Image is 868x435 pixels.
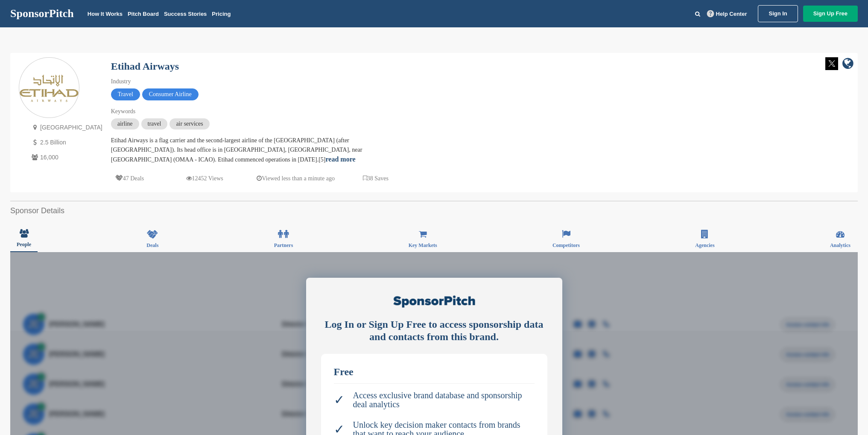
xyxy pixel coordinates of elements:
[29,152,102,163] p: 16,000
[274,243,293,248] span: Partners
[10,205,858,217] h2: Sponsor Details
[111,136,410,165] div: Etihad Airways is a flag carrier and the second-largest airline of the [GEOGRAPHIC_DATA] (after [...
[803,6,858,22] a: Sign Up Free
[111,107,410,116] div: Keywords
[363,173,389,184] p: 38 Saves
[552,243,580,248] span: Competitors
[142,88,199,100] span: Consumer Airline
[17,242,31,247] span: People
[88,11,123,17] a: How It Works
[128,11,159,17] a: Pitch Board
[146,243,158,248] span: Deals
[758,5,798,22] a: Sign In
[334,425,345,434] span: ✓
[170,118,209,129] span: air services
[830,243,850,248] span: Analytics
[29,137,102,148] p: 2.5 Billion
[111,77,410,86] div: Industry
[257,173,335,184] p: Viewed less than a minute ago
[705,9,749,19] a: Help Center
[115,173,144,184] p: 47 Deals
[409,243,437,248] span: Key Markets
[111,88,140,100] span: Travel
[186,173,223,184] p: 12452 Views
[111,118,139,129] span: airline
[321,318,547,343] div: Log In or Sign Up Free to access sponsorship data and contacts from this brand.
[326,156,356,163] a: read more
[29,122,102,133] p: [GEOGRAPHIC_DATA]
[334,367,535,377] div: Free
[164,11,207,17] a: Success Stories
[334,395,345,404] span: ✓
[141,118,168,129] span: travel
[334,387,535,413] li: Access exclusive brand database and sponsorship deal analytics
[212,11,231,17] a: Pricing
[842,57,853,71] a: company link
[10,8,74,19] a: SponsorPitch
[825,57,838,70] img: Twitter white
[19,74,79,103] img: Sponsorpitch & Etihad Airways
[695,243,714,248] span: Agencies
[111,61,179,72] a: Etihad Airways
